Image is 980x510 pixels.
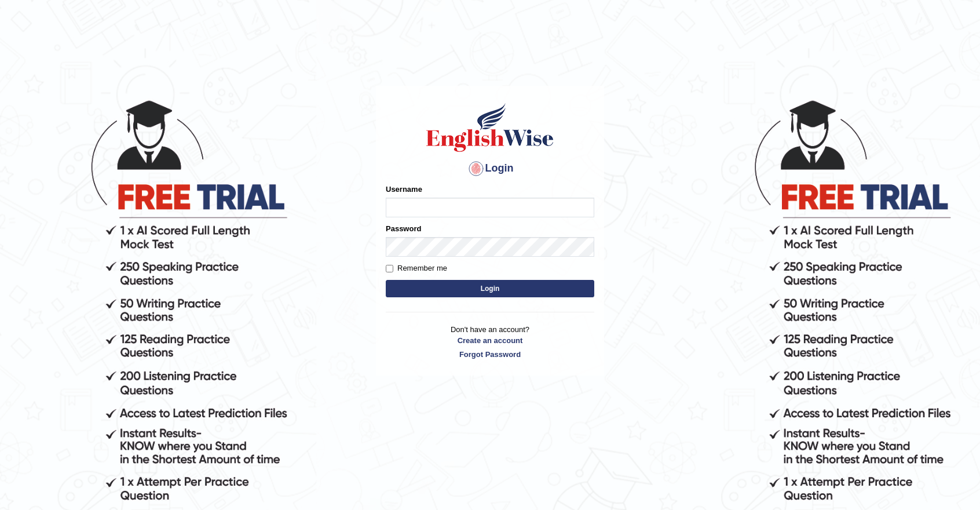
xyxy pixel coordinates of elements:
p: Don't have an account? [386,324,594,360]
label: Password [386,223,421,234]
h4: Login [386,159,594,178]
a: Create an account [386,335,594,346]
button: Login [386,280,594,297]
a: Forgot Password [386,349,594,360]
img: Logo of English Wise sign in for intelligent practice with AI [424,101,556,154]
label: Username [386,184,422,195]
label: Remember me [386,263,447,274]
input: Remember me [386,265,393,272]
